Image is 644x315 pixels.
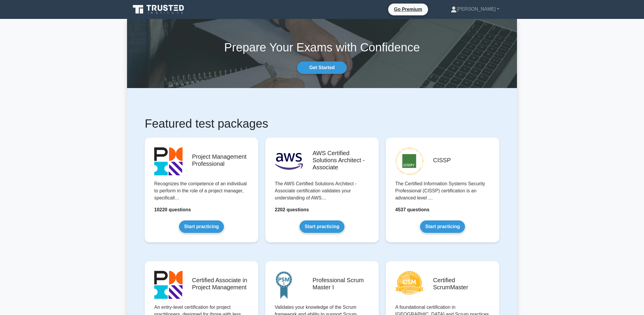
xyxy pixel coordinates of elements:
a: Start practicing [179,220,224,233]
a: [PERSON_NAME] [437,3,513,15]
a: Get Started [297,61,347,74]
a: Start practicing [420,220,465,233]
a: Go Premium [391,6,426,13]
h1: Prepare Your Exams with Confidence [127,40,517,54]
a: Start practicing [300,220,344,233]
h1: Featured test packages [145,116,499,131]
